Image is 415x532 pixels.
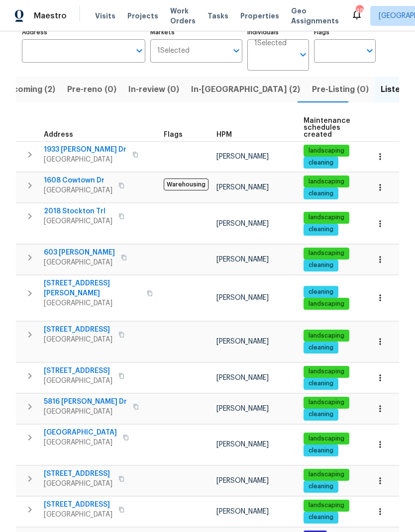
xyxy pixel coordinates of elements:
[127,11,158,21] span: Projects
[44,428,117,438] span: [GEOGRAPHIC_DATA]
[44,278,141,298] span: [STREET_ADDRESS][PERSON_NAME]
[170,6,196,26] span: Work Orders
[216,441,269,448] span: [PERSON_NAME]
[44,131,73,138] span: Address
[67,83,116,96] span: Pre-reno (0)
[305,501,348,510] span: landscaping
[305,367,348,376] span: landscaping
[305,435,348,443] span: landscaping
[305,189,337,198] span: cleaning
[44,407,127,417] span: [GEOGRAPHIC_DATA]
[356,6,363,16] div: 49
[44,155,126,165] span: [GEOGRAPHIC_DATA]
[305,344,337,352] span: cleaning
[254,39,287,48] span: 1 Selected
[44,206,112,216] span: 2018 Stockton Trl
[44,185,112,195] span: [GEOGRAPHIC_DATA]
[44,145,126,155] span: 1933 [PERSON_NAME] Dr
[216,153,269,160] span: [PERSON_NAME]
[312,83,369,96] span: Pre-Listing (0)
[304,117,350,138] span: Maintenance schedules created
[305,177,348,186] span: landscaping
[363,44,377,58] button: Open
[305,159,337,167] span: cleaning
[164,178,208,190] span: Warehousing
[247,29,309,35] label: Individuals
[44,510,112,520] span: [GEOGRAPHIC_DATA]
[305,225,337,234] span: cleaning
[229,44,243,58] button: Open
[150,29,243,35] label: Markets
[216,131,232,138] span: HPM
[216,374,269,381] span: [PERSON_NAME]
[305,300,348,308] span: landscaping
[44,479,112,489] span: [GEOGRAPHIC_DATA]
[216,184,269,191] span: [PERSON_NAME]
[44,397,127,407] span: 5816 [PERSON_NAME] Dr
[164,131,183,138] span: Flags
[305,213,348,222] span: landscaping
[305,379,337,388] span: cleaning
[305,513,337,522] span: cleaning
[44,216,112,226] span: [GEOGRAPHIC_DATA]
[22,29,145,35] label: Address
[305,147,348,155] span: landscaping
[2,83,55,96] span: Upcoming (2)
[44,376,112,386] span: [GEOGRAPHIC_DATA]
[157,47,190,55] span: 1 Selected
[305,288,337,296] span: cleaning
[216,294,269,301] span: [PERSON_NAME]
[291,6,339,26] span: Geo Assignments
[305,398,348,407] span: landscaping
[305,470,348,479] span: landscaping
[314,29,376,35] label: Flags
[128,83,179,96] span: In-review (0)
[207,12,228,19] span: Tasks
[305,446,337,455] span: cleaning
[44,366,112,376] span: [STREET_ADDRESS]
[305,261,337,269] span: cleaning
[305,249,348,258] span: landscaping
[44,500,112,510] span: [STREET_ADDRESS]
[216,508,269,515] span: [PERSON_NAME]
[44,469,112,479] span: [STREET_ADDRESS]
[132,44,146,58] button: Open
[44,248,115,258] span: 603 [PERSON_NAME]
[305,410,337,419] span: cleaning
[296,48,310,62] button: Open
[44,176,112,185] span: 1608 Cowtown Dr
[216,338,269,345] span: [PERSON_NAME]
[44,298,141,308] span: [GEOGRAPHIC_DATA]
[44,438,117,447] span: [GEOGRAPHIC_DATA]
[240,11,279,21] span: Properties
[191,83,300,96] span: In-[GEOGRAPHIC_DATA] (2)
[305,482,337,491] span: cleaning
[95,11,115,21] span: Visits
[216,477,269,484] span: [PERSON_NAME]
[34,11,67,21] span: Maestro
[216,220,269,227] span: [PERSON_NAME]
[44,258,115,267] span: [GEOGRAPHIC_DATA]
[44,325,112,335] span: [STREET_ADDRESS]
[44,335,112,345] span: [GEOGRAPHIC_DATA]
[216,405,269,412] span: [PERSON_NAME]
[216,256,269,263] span: [PERSON_NAME]
[305,332,348,340] span: landscaping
